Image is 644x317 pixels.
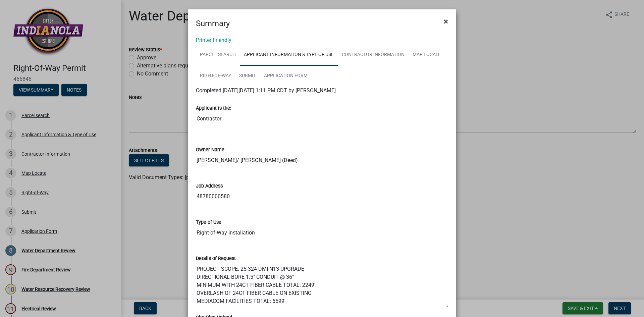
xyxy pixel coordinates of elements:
a: Application Form [260,65,312,87]
a: Printer Friendly [196,37,231,43]
h4: Summary [196,17,230,30]
label: Job Address [196,184,223,189]
label: Type of Use [196,220,221,225]
textarea: PROJECT SCOPE: 25-324 DMI-N13 UPGRADE DIRECTIONAL BORE 1.5" CONDUIT @ 36" MINIMUM WITH 24CT FIBER... [196,262,448,308]
a: Applicant Information & Type of Use [240,44,338,66]
label: Owner Name [196,148,224,152]
label: Details of Request [196,256,236,261]
a: Map Locate [409,44,445,66]
label: Applicant is the: [196,106,231,111]
a: Parcel search [196,44,240,66]
a: Submit [235,65,260,87]
a: Contractor Information [338,44,409,66]
span: Completed [DATE][DATE] 1:11 PM CDT by [PERSON_NAME] [196,87,336,94]
a: Right-of-Way [196,65,235,87]
span: × [444,17,448,26]
button: Close [438,12,453,31]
